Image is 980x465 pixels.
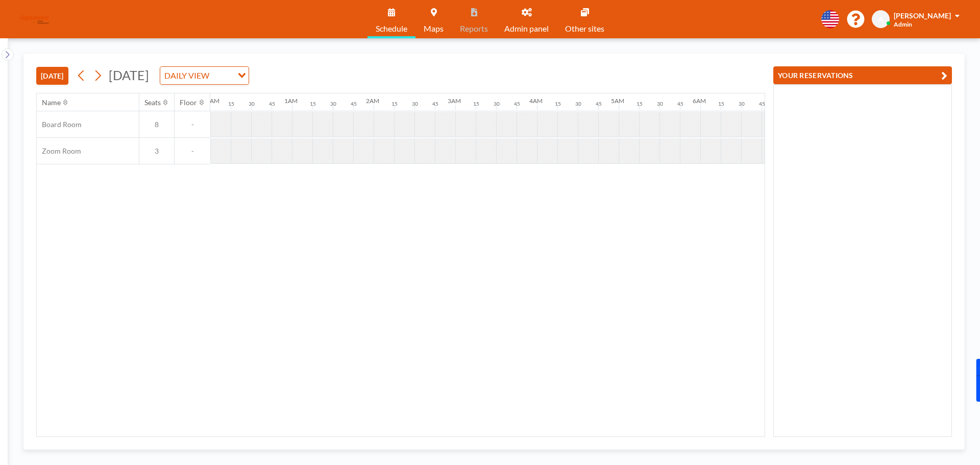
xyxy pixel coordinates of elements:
[269,101,275,107] div: 45
[693,97,706,105] div: 6AM
[139,120,174,129] span: 8
[37,146,81,156] span: Zoom Room
[310,101,316,107] div: 15
[144,98,161,107] div: Seats
[718,101,724,107] div: 15
[878,15,884,24] span: A
[109,67,149,83] span: [DATE]
[37,120,82,129] span: Board Room
[139,146,174,156] span: 3
[366,97,379,105] div: 2AM
[42,98,61,107] div: Name
[460,25,488,33] span: Reports
[284,97,298,105] div: 1AM
[657,101,663,107] div: 30
[249,101,255,107] div: 30
[330,101,336,107] div: 30
[432,101,438,107] div: 45
[448,97,461,105] div: 3AM
[16,9,53,30] img: organization-logo
[175,146,210,156] span: -
[773,66,952,84] button: YOUR RESERVATIONS
[212,69,232,82] input: Search for option
[759,101,765,107] div: 45
[376,25,407,33] span: Schedule
[555,101,561,107] div: 15
[636,101,643,107] div: 15
[596,101,602,107] div: 45
[504,25,549,33] span: Admin panel
[529,97,543,105] div: 4AM
[391,101,398,107] div: 15
[494,101,500,107] div: 30
[575,101,581,107] div: 30
[473,101,479,107] div: 15
[739,101,745,107] div: 30
[203,97,219,105] div: 12AM
[162,69,211,82] span: DAILY VIEW
[514,101,520,107] div: 45
[228,101,234,107] div: 15
[351,101,357,107] div: 45
[894,11,951,20] span: [PERSON_NAME]
[611,97,624,105] div: 5AM
[175,120,210,129] span: -
[412,101,418,107] div: 30
[36,67,68,85] button: [DATE]
[565,25,604,33] span: Other sites
[160,67,249,84] div: Search for option
[424,25,444,33] span: Maps
[894,20,912,28] span: Admin
[180,98,197,107] div: Floor
[677,101,683,107] div: 45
